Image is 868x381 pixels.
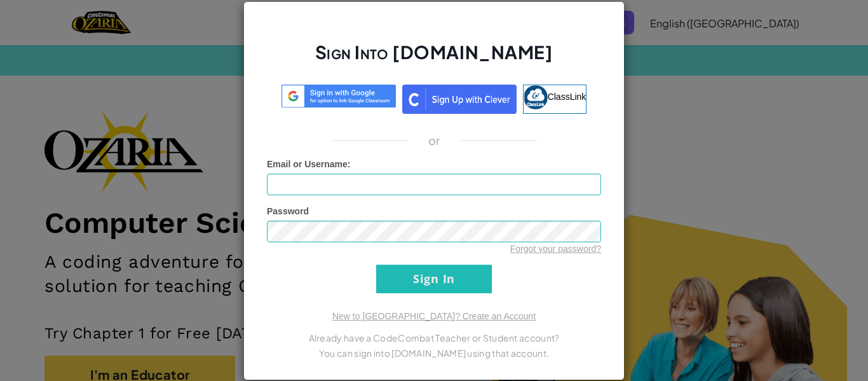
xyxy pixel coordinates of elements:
[402,85,517,114] img: clever_sso_button@2x.png
[524,85,548,109] img: classlink-logo-small.png
[267,345,601,361] p: You can sign into [DOMAIN_NAME] using that account.
[267,40,601,77] h2: Sign Into [DOMAIN_NAME]
[267,158,351,170] label: :
[281,85,396,108] img: log-in-google-sso.svg
[267,206,309,216] span: Password
[376,265,492,293] input: Sign In
[267,330,601,345] p: Already have a CodeCombat Teacher or Student account?
[332,311,536,321] a: New to [GEOGRAPHIC_DATA]? Create an Account
[428,133,440,148] p: or
[548,91,587,101] span: ClassLink
[267,159,348,169] span: Email or Username
[510,244,601,254] a: Forgot your password?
